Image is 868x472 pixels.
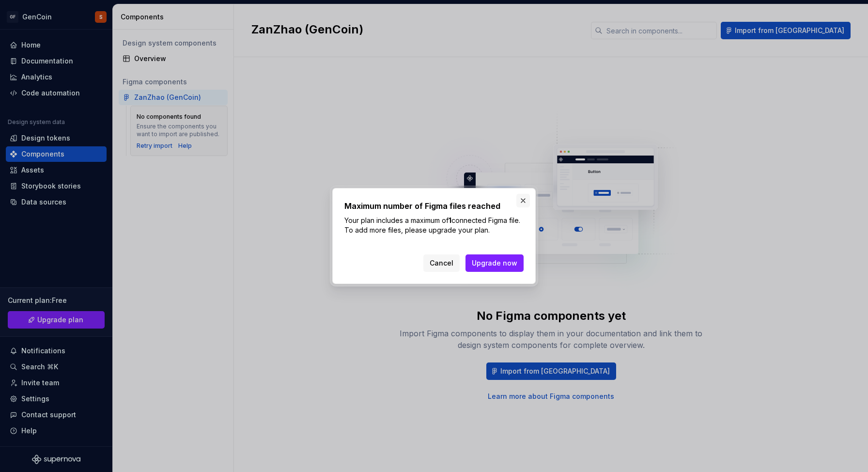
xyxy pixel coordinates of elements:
[344,216,524,235] p: Your plan includes a maximum of connected Figma file. To add more files, please upgrade your plan.
[344,200,524,212] h2: Maximum number of Figma files reached
[472,258,517,268] span: Upgrade now
[465,254,524,272] button: Upgrade now
[449,216,451,224] b: 1
[423,254,460,272] button: Cancel
[430,258,453,268] span: Cancel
